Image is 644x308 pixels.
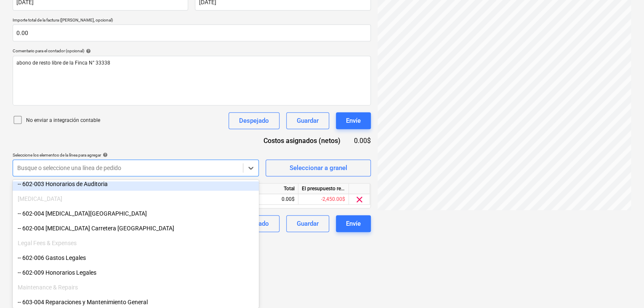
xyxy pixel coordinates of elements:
div: Legal Fees & Expenses [13,236,259,250]
div: Comentario para el contador (opcional) [13,48,371,54]
div: -- 602-004 [MEDICAL_DATA] Carretera [GEOGRAPHIC_DATA] [13,222,259,235]
div: CAPEX [13,192,259,205]
div: -- 602-004 CAPEX Surf Camp [13,207,259,220]
button: Despejado [229,112,279,129]
div: Maintenance & Repairs [13,281,259,294]
div: -- 602-004 CAPEX Carretera Punta Brava [13,222,259,235]
div: 0.00$ [354,136,371,146]
button: Seleccionar a granel [266,159,371,176]
div: Guardar [297,115,319,126]
div: -- 602-003 Honorarios de Auditoria [13,177,259,191]
div: Seleccione los elementos de la línea para agregar [13,152,259,158]
iframe: Chat Widget [602,267,644,308]
div: [MEDICAL_DATA] [13,192,259,205]
span: abono de resto libre de la Finca N° 33338 [16,60,110,66]
div: -- 602-009 Honorarios Legales [13,266,259,279]
button: Envíe [336,112,371,129]
div: Widget de chat [602,267,644,308]
div: Despejado [239,115,269,126]
div: Envíe [346,218,361,229]
button: Guardar [286,112,329,129]
div: -- 602-004 [MEDICAL_DATA][GEOGRAPHIC_DATA] [13,207,259,220]
span: help [84,49,91,54]
span: clear [354,195,365,205]
div: -- 602-006 Gastos Legales [13,251,259,265]
div: Seleccionar a granel [289,162,347,173]
button: Envíe [336,215,371,232]
div: Guardar [297,218,319,229]
div: Total [248,184,298,194]
div: -2,450.00$ [298,194,349,205]
p: Importe total de la factura ([PERSON_NAME], opcional) [13,17,371,24]
input: Importe total de la factura (coste neto, opcional) [13,24,371,41]
div: El presupuesto revisado que queda [298,184,349,194]
div: Costos asignados (netos) [257,136,354,146]
div: Envíe [346,115,361,126]
button: Guardar [286,215,329,232]
span: help [101,152,108,157]
div: 0.00$ [248,194,298,205]
p: No enviar a integración contable [26,117,100,124]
